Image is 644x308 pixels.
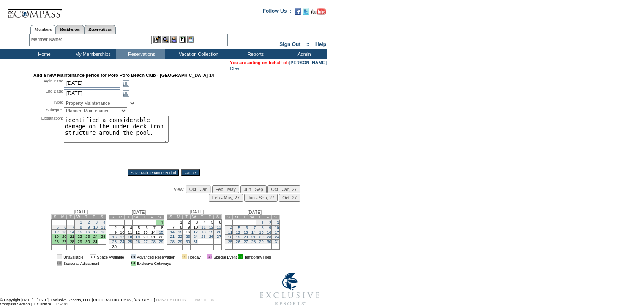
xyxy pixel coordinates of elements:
a: 3 [96,220,98,224]
td: 20 [140,235,148,240]
a: Sign Out [279,41,300,47]
a: 31 [275,240,279,244]
span: [DATE] [190,209,204,214]
a: 24 [120,240,124,244]
td: 6 [140,226,148,230]
a: 28 [151,240,156,244]
a: 19 [209,230,213,234]
td: 3 [190,220,198,225]
span: You are acting on behalf of: [230,60,327,65]
td: Admin [279,49,327,59]
a: 20 [243,235,248,239]
a: 28 [251,240,256,244]
a: 21 [170,234,175,239]
a: 22 [259,235,263,239]
a: 7 [72,225,74,229]
a: 24 [275,235,279,239]
a: 4 [103,220,105,224]
td: 1 [175,220,182,225]
a: Open the calendar popup. [121,79,131,88]
td: T [82,215,90,219]
td: S [109,215,117,220]
a: 16 [112,235,117,239]
span: [DATE] [132,210,146,215]
td: Home [19,49,68,59]
a: 8 [80,225,82,229]
td: S [272,215,279,220]
a: 14 [251,230,256,234]
a: 18 [201,230,205,234]
td: 01 [57,261,62,266]
td: 7 [148,226,156,230]
a: 12 [55,230,59,234]
a: 19 [136,235,140,239]
a: 17 [93,230,98,234]
td: 22 [74,234,82,239]
img: i.gif [125,255,129,259]
td: 01 [131,254,135,259]
a: 29 [259,240,263,244]
a: 12 [209,225,213,229]
a: 3 [277,221,279,225]
a: 16 [267,230,271,234]
td: 8 [156,226,164,230]
td: W [190,215,198,219]
a: 24 [194,234,198,239]
td: 10 [117,230,124,235]
td: 7 [167,225,175,230]
a: TERMS OF USE [190,298,217,302]
td: M [175,215,182,219]
a: [PERSON_NAME] [289,60,327,65]
td: 11 [125,230,132,235]
img: i.gif [176,255,180,259]
a: 27 [143,240,147,244]
td: F [206,215,213,219]
a: 11 [101,225,105,229]
a: 26 [209,234,213,239]
td: S [167,215,175,219]
a: 10 [93,225,98,229]
a: 10 [275,226,279,230]
td: Vacation Collection [165,49,230,59]
a: 1 [261,221,263,225]
a: 9 [87,225,90,229]
td: T [240,215,248,220]
a: 27 [243,240,248,244]
td: 27 [59,239,66,245]
td: T [256,215,264,220]
a: 8 [261,226,263,230]
td: 4 [198,220,206,225]
td: S [156,215,164,220]
div: Explanation: [33,116,63,164]
td: F [148,215,156,220]
a: 16 [85,230,90,234]
a: 22 [178,234,182,239]
td: 19 [51,234,59,239]
td: 12 [132,230,140,235]
a: 15 [259,230,263,234]
td: 28 [67,239,74,245]
td: T [183,215,190,219]
a: 13 [62,230,66,234]
td: 21 [67,234,74,239]
td: 8 [175,225,182,230]
a: 15 [78,230,82,234]
td: W [74,215,82,219]
a: 18 [101,230,105,234]
a: 29 [159,240,163,244]
td: 30 [109,244,117,250]
a: Reservations [84,25,116,34]
div: Type: [33,100,63,106]
a: 23 [112,240,117,244]
td: 01 [238,254,243,259]
span: [DATE] [74,209,88,214]
a: Subscribe to our YouTube Channel [311,11,326,16]
img: Reservations [179,36,186,43]
span: View: [174,187,185,192]
td: 24 [90,234,98,239]
a: 6 [64,225,66,229]
a: 30 [267,240,271,244]
td: 26 [51,239,59,245]
a: 26 [136,240,140,244]
td: W [248,215,256,220]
